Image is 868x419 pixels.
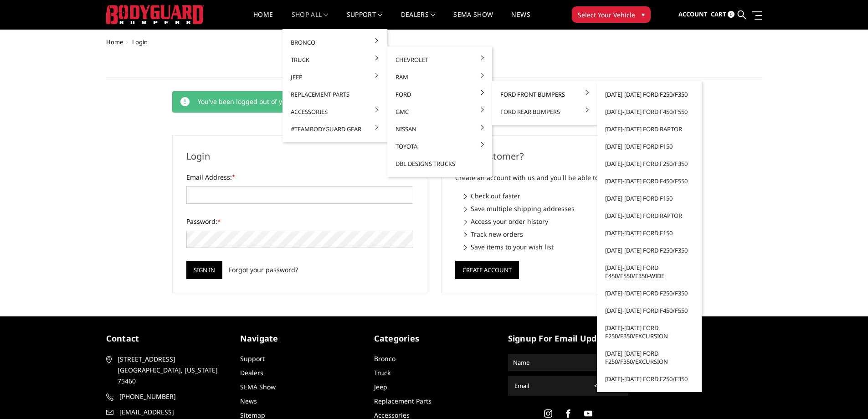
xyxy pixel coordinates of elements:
a: shop all [292,11,329,29]
a: Jeep [286,68,384,86]
span: ▾ [642,10,645,19]
a: Dealers [401,11,436,29]
a: DBL Designs Trucks [391,155,488,172]
a: [DATE]-[DATE] Ford F450/F550/F350-wide [601,259,698,285]
a: Home [253,11,273,29]
a: [DATE]-[DATE] Ford F250/F350/Excursion [601,345,698,370]
a: Forgot your password? [229,265,298,274]
span: Login [132,38,148,46]
li: Track new orders [464,229,682,239]
img: BODYGUARD BUMPERS [106,5,204,24]
a: Replacement Parts [374,397,431,405]
a: [DATE]-[DATE] Ford F250/F350 [601,242,698,259]
span: Select Your Vehicle [578,10,635,20]
a: [DATE]-[DATE] Ford F150 [601,190,698,207]
a: Chevrolet [391,51,488,68]
a: [DATE]-[DATE] Ford Raptor [601,207,698,224]
a: Support [347,11,383,29]
h5: contact [106,332,226,345]
input: Sign in [186,261,222,279]
a: Truck [374,368,390,377]
a: Dealers [240,368,263,377]
a: [PHONE_NUMBER] [106,391,226,402]
a: [DATE]-[DATE] Ford F150 [601,138,698,155]
p: Create an account with us and you'll be able to: [455,172,682,183]
h2: New Customer? [455,150,682,163]
span: Cart [711,10,726,18]
li: Check out faster [464,191,682,201]
span: [PHONE_NUMBER] [119,391,225,402]
span: 0 [728,11,734,18]
li: Save items to your wish list [464,242,682,252]
a: GMC [391,103,488,120]
a: Cart 0 [711,2,734,27]
h5: signup for email updates [508,332,628,345]
a: [DATE]-[DATE] Ford F450/F550 [601,302,698,319]
a: [DATE]-[DATE] Ford Raptor [601,120,698,138]
a: Truck [286,51,384,68]
a: [DATE]-[DATE] Ford F450/F550 [601,172,698,190]
a: Bronco [374,354,395,363]
button: Create Account [455,261,519,279]
a: News [240,397,257,405]
input: Email [511,378,590,393]
a: Home [106,38,123,46]
a: Account [678,2,708,27]
h2: Login [186,150,413,163]
a: Toyota [391,138,488,155]
span: [STREET_ADDRESS] [GEOGRAPHIC_DATA], [US_STATE] 75460 [118,354,223,387]
a: Replacement Parts [286,86,384,103]
a: [DATE]-[DATE] Ford F250/F350 [601,285,698,302]
a: SEMA Show [240,383,276,391]
a: Ram [391,68,488,86]
a: SEMA Show [453,11,493,29]
input: Name [509,355,627,370]
h5: Navigate [240,332,360,345]
a: Ford Front Bumpers [496,86,593,103]
a: Bronco [286,34,384,51]
h1: Sign in [106,55,762,78]
a: Nissan [391,120,488,138]
a: Create Account [455,264,519,273]
a: #TeamBodyguard Gear [286,120,384,138]
label: Password: [186,217,413,226]
a: [DATE]-[DATE] Ford F150 [601,224,698,242]
a: [DATE]-[DATE] Ford F450/F550 [601,103,698,120]
a: News [511,11,530,29]
button: Select Your Vehicle [572,6,651,23]
li: Save multiple shipping addresses [464,204,682,213]
a: Ford Rear Bumpers [496,103,593,120]
a: [DATE]-[DATE] Ford F250/F350 [601,370,698,388]
span: Account [678,10,708,18]
h5: Categories [374,332,494,345]
span: You've been logged out of your account successfully. [198,97,359,106]
iframe: Chat Widget [822,375,868,419]
a: Ford [391,86,488,103]
a: Support [240,354,265,363]
a: [DATE]-[DATE] Ford F250/F350/Excursion [601,319,698,345]
a: Accessories [286,103,384,120]
label: Email Address: [186,172,413,182]
a: [DATE]-[DATE] Ford F250/F350 [601,155,698,172]
a: Jeep [374,383,387,391]
li: Access your order history [464,217,682,226]
a: [DATE]-[DATE] Ford F250/F350 [601,86,698,103]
